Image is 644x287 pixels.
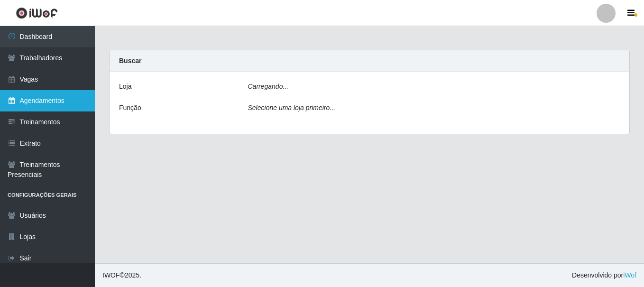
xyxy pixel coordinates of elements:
a: iWof [623,271,636,279]
label: Função [119,103,141,113]
i: Carregando... [248,83,289,90]
span: IWOF [102,271,120,279]
label: Loja [119,82,131,92]
img: CoreUI Logo [16,7,58,19]
i: Selecione uma loja primeiro... [248,104,335,111]
strong: Buscar [119,57,141,65]
span: © 2025 . [102,270,141,280]
span: Desenvolvido por [572,270,636,280]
